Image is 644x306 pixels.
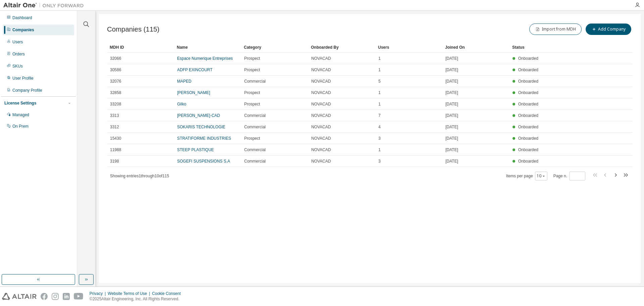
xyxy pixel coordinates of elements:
a: Espace Numerique Entreprises [177,56,233,61]
span: [DATE] [445,56,458,61]
div: Onboarded By [311,42,373,53]
div: Users [378,42,440,53]
span: 32858 [110,90,121,95]
span: Commercial [244,124,266,130]
span: 3 [378,136,381,141]
span: Onboarded [518,90,538,95]
p: © 2025 Altair Engineering, Inc. All Rights Reserved. [90,296,185,302]
span: [DATE] [445,136,458,141]
a: [PERSON_NAME]-CAD [177,113,220,118]
a: Gilko [177,102,186,106]
button: Add Company [586,24,631,35]
span: NOVACAD [311,147,331,152]
img: instagram.svg [52,293,59,300]
span: 1 [378,67,381,73]
span: 1 [378,147,381,152]
span: 32076 [110,79,121,84]
span: Onboarded [518,113,538,118]
span: [DATE] [445,147,458,152]
span: 3313 [110,113,119,118]
span: Prospect [244,67,260,73]
span: 7 [378,113,381,118]
span: 15430 [110,136,121,141]
span: 3 [378,159,381,164]
a: STRATIFORME INDUSTRIES [177,136,231,141]
span: 11988 [110,147,121,152]
img: linkedin.svg [63,293,70,300]
span: Onboarded [518,125,538,129]
span: [DATE] [445,101,458,107]
span: Page n. [553,172,585,180]
span: 30586 [110,67,121,73]
span: NOVACAD [311,113,331,118]
span: NOVACAD [311,124,331,130]
div: Status [512,42,592,53]
a: SOGEFI SUSPENSIONS S.A [177,159,230,164]
div: License Settings [4,100,36,106]
span: Commercial [244,113,266,118]
div: Companies [12,27,34,33]
a: MAPED [177,79,192,84]
span: NOVACAD [311,79,331,84]
div: Company Profile [12,88,42,93]
span: NOVACAD [311,90,331,95]
span: Commercial [244,159,266,164]
span: NOVACAD [311,101,331,107]
span: [DATE] [445,159,458,164]
span: 5 [378,79,381,84]
a: ADFP EXINCOURT [177,68,213,72]
span: 32066 [110,56,121,61]
div: Cookie Consent [152,291,184,296]
div: Users [12,39,23,45]
div: Managed [12,112,29,118]
div: Privacy [90,291,108,296]
div: User Profile [12,76,34,81]
span: Prospect [244,101,260,107]
span: 33208 [110,101,121,107]
span: [DATE] [445,79,458,84]
span: Onboarded [518,56,538,61]
span: Prospect [244,90,260,95]
span: Commercial [244,147,266,152]
span: 4 [378,124,381,130]
span: 1 [378,90,381,95]
span: 1 [378,56,381,61]
span: Prospect [244,136,260,141]
span: Onboarded [518,136,538,141]
span: Onboarded [518,159,538,164]
span: Commercial [244,79,266,84]
div: MDH ID [110,42,171,53]
img: Altair One [3,2,87,9]
span: NOVACAD [311,136,331,141]
div: Name [177,42,238,53]
span: NOVACAD [311,67,331,73]
span: Showing entries 1 through 10 of 115 [110,174,169,178]
a: [PERSON_NAME] [177,90,210,95]
span: NOVACAD [311,56,331,61]
span: Prospect [244,56,260,61]
span: [DATE] [445,124,458,130]
div: Joined On [445,42,507,53]
div: Orders [12,51,25,57]
span: Onboarded [518,147,538,152]
span: [DATE] [445,90,458,95]
span: Onboarded [518,79,538,84]
div: Dashboard [12,15,32,20]
div: Category [244,42,306,53]
button: 10 [537,173,546,179]
img: facebook.svg [41,293,48,300]
a: STEEP PLASTIQUE [177,147,214,152]
span: Companies (115) [107,26,159,33]
div: SKUs [12,63,23,69]
img: altair_logo.svg [2,293,37,300]
span: 3312 [110,124,119,130]
span: Onboarded [518,68,538,72]
span: 1 [378,101,381,107]
span: [DATE] [445,67,458,73]
a: SOKARIS TECHNOLOGIE [177,125,225,129]
span: NOVACAD [311,159,331,164]
span: Items per page [506,172,547,180]
button: Import from MDH [529,24,582,35]
span: 3198 [110,159,119,164]
span: Onboarded [518,102,538,106]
